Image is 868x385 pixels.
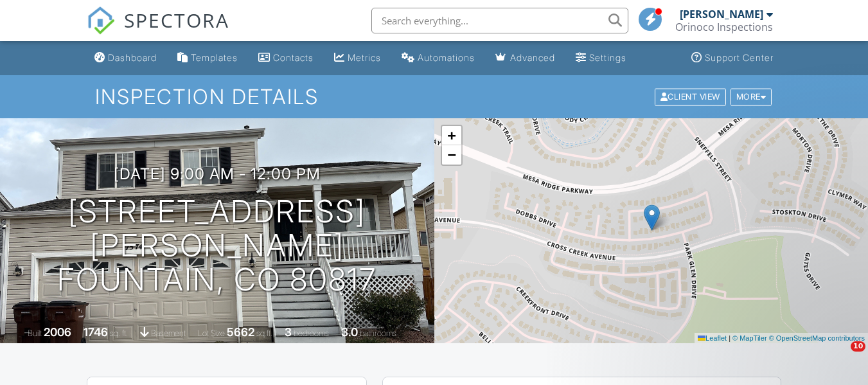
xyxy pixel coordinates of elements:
[824,341,855,372] iframe: Intercom live chat
[653,91,729,101] a: Client View
[705,52,774,63] div: Support Center
[87,17,229,44] a: SPECTORA
[191,52,238,63] div: Templates
[686,46,779,70] a: Support Center
[108,52,157,63] div: Dashboard
[447,127,456,143] span: +
[198,328,225,338] span: Lot Size
[84,325,108,339] div: 1746
[114,165,321,183] h3: [DATE] 9:00 am - 12:00 pm
[418,52,475,63] div: Automations
[731,88,772,105] div: More
[124,6,229,33] span: SPECTORA
[442,145,461,165] a: Zoom out
[589,52,626,63] div: Settings
[341,325,358,339] div: 3.0
[285,325,292,339] div: 3
[28,328,42,338] span: Built
[21,195,414,296] h1: [STREET_ADDRESS][PERSON_NAME] Fountain, CO 80817
[172,46,243,70] a: Templates
[851,341,865,352] span: 10
[44,325,71,339] div: 2006
[110,328,128,338] span: sq. ft.
[447,147,456,163] span: −
[680,8,763,21] div: [PERSON_NAME]
[151,328,186,338] span: basement
[273,52,314,63] div: Contacts
[329,46,386,70] a: Metrics
[644,204,660,231] img: Marker
[510,52,555,63] div: Advanced
[95,85,773,108] h1: Inspection Details
[675,21,773,33] div: Orinoco Inspections
[294,328,329,338] span: bedrooms
[371,8,628,33] input: Search everything...
[87,6,115,35] img: The Best Home Inspection Software - Spectora
[655,88,726,105] div: Client View
[490,46,560,70] a: Advanced
[442,126,461,145] a: Zoom in
[348,52,381,63] div: Metrics
[256,328,272,338] span: sq.ft.
[89,46,162,70] a: Dashboard
[571,46,632,70] a: Settings
[360,328,396,338] span: bathrooms
[253,46,319,70] a: Contacts
[227,325,254,339] div: 5662
[396,46,480,70] a: Automations (Basic)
